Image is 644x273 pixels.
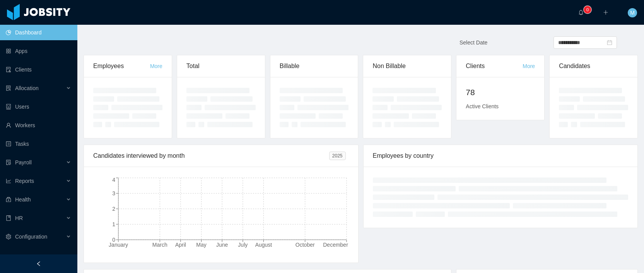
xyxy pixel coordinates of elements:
[112,190,115,196] tspan: 3
[216,242,228,248] tspan: June
[109,242,128,248] tspan: January
[112,206,115,212] tspan: 2
[6,136,71,152] a: icon: profileTasks
[523,63,535,69] a: More
[15,234,47,240] span: Configuration
[6,160,11,165] i: icon: file-protect
[6,99,71,114] a: icon: robotUsers
[238,242,248,248] tspan: July
[323,242,348,248] tspan: December
[93,55,150,77] div: Employees
[466,86,535,99] h2: 78
[15,85,39,91] span: Allocation
[460,39,487,46] span: Select Date
[15,215,23,221] span: HR
[603,10,608,15] i: icon: plus
[175,242,186,248] tspan: April
[6,85,11,91] i: icon: solution
[15,159,32,166] span: Payroll
[6,197,11,202] i: icon: medicine-box
[6,43,71,59] a: icon: appstoreApps
[607,40,612,45] i: icon: calendar
[112,177,115,183] tspan: 4
[196,242,206,248] tspan: May
[15,178,34,184] span: Reports
[466,55,523,77] div: Clients
[559,55,628,77] div: Candidates
[329,152,346,160] span: 2025
[152,242,167,248] tspan: March
[372,55,442,77] div: Non Billable
[6,118,71,133] a: icon: userWorkers
[186,55,256,77] div: Total
[255,242,272,248] tspan: August
[466,103,499,109] span: Active Clients
[15,196,31,203] span: Health
[373,145,629,167] div: Employees by country
[280,55,349,77] div: Billable
[6,234,11,239] i: icon: setting
[6,215,11,221] i: icon: book
[630,8,635,17] span: M
[6,25,71,40] a: icon: pie-chartDashboard
[578,10,584,15] i: icon: bell
[150,63,162,69] a: More
[584,6,591,14] sup: 0
[93,145,329,167] div: Candidates interviewed by month
[112,221,115,227] tspan: 1
[6,178,11,184] i: icon: line-chart
[296,242,315,248] tspan: October
[112,237,115,243] tspan: 0
[6,62,71,77] a: icon: auditClients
